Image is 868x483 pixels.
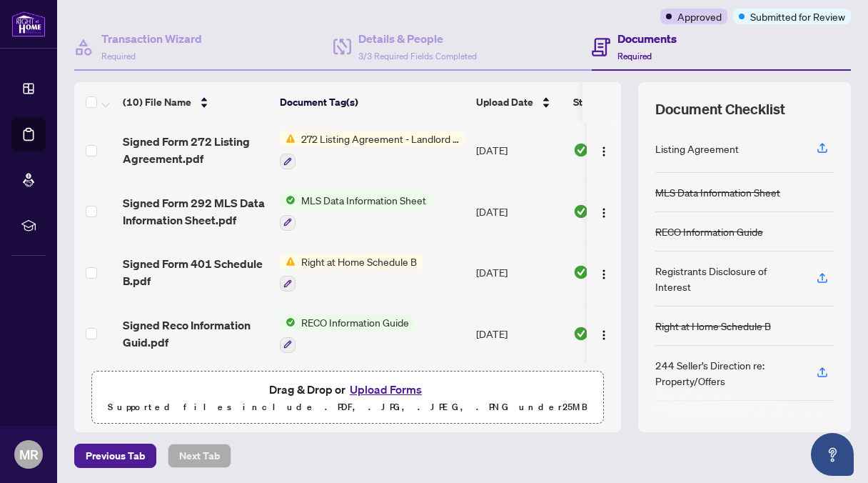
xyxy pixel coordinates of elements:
span: Previous Tab [86,444,145,467]
button: Upload Forms [345,380,426,399]
div: Right at Home Schedule B [655,318,771,334]
span: (10) File Name [123,94,191,110]
div: Registrants Disclosure of Interest [655,263,799,294]
span: Document Checklist [655,99,785,119]
td: [DATE] [470,119,567,181]
img: Logo [598,207,610,219]
img: Logo [598,146,610,157]
span: Signed Reco Information Guid.pdf [123,317,268,351]
button: Status IconRight at Home Schedule B [280,254,423,292]
button: Logo [592,322,615,345]
span: Required [101,51,136,61]
img: Status Icon [280,131,296,146]
span: Approved [677,9,722,24]
button: Logo [592,200,615,223]
span: Right at Home Schedule B [296,254,423,269]
img: Document Status [573,142,589,158]
img: Document Status [573,326,589,342]
th: Upload Date [470,82,567,122]
p: Supported files include .PDF, .JPG, .JPEG, .PNG under 25 MB [101,399,595,416]
span: Drag & Drop orUpload FormsSupported files include .PDF, .JPG, .JPEG, .PNG under25MB [92,372,603,424]
button: Status IconRECO Information Guide [280,314,415,353]
div: Listing Agreement [655,141,739,156]
span: RECO Information Guide [296,314,415,330]
h4: Details & People [358,30,477,47]
button: Next Tab [168,444,231,468]
th: Document Tag(s) [274,82,470,122]
span: MLS Data Information Sheet [296,192,432,208]
img: Status Icon [280,192,296,208]
button: Logo [592,261,615,284]
div: RECO Information Guide [655,224,763,239]
img: Logo [598,269,610,280]
button: Open asap [811,433,854,476]
span: Upload Date [476,94,533,110]
td: [DATE] [470,242,567,304]
span: MR [19,444,39,464]
button: Status IconMLS Data Information Sheet [280,192,432,231]
h4: Documents [617,30,677,47]
span: 272 Listing Agreement - Landlord Designated Representation Agreement Authority to Offer for Lease [296,131,465,146]
td: [DATE] [470,181,567,242]
span: Status [573,94,602,110]
span: Required [617,51,652,61]
span: Signed Form 272 Listing Agreement.pdf [123,133,268,167]
button: Logo [592,139,615,161]
img: Status Icon [280,314,296,330]
img: Logo [598,329,610,341]
div: MLS Data Information Sheet [655,184,780,200]
th: Status [567,82,689,122]
span: Drag & Drop or [269,380,426,399]
span: Submitted for Review [750,9,845,24]
span: Signed Form 292 MLS Data Information Sheet.pdf [123,194,268,229]
td: [DATE] [470,303,567,364]
img: Document Status [573,264,589,280]
th: (10) File Name [117,82,274,122]
span: 3/3 Required Fields Completed [358,51,477,61]
div: 244 Seller’s Direction re: Property/Offers [655,357,799,389]
button: Status Icon272 Listing Agreement - Landlord Designated Representation Agreement Authority to Offe... [280,131,465,169]
img: logo [11,11,46,37]
button: Previous Tab [74,444,156,468]
h4: Transaction Wizard [101,30,202,47]
span: Signed Form 401 Schedule B.pdf [123,255,268,289]
img: Document Status [573,204,589,219]
img: Status Icon [280,254,296,269]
